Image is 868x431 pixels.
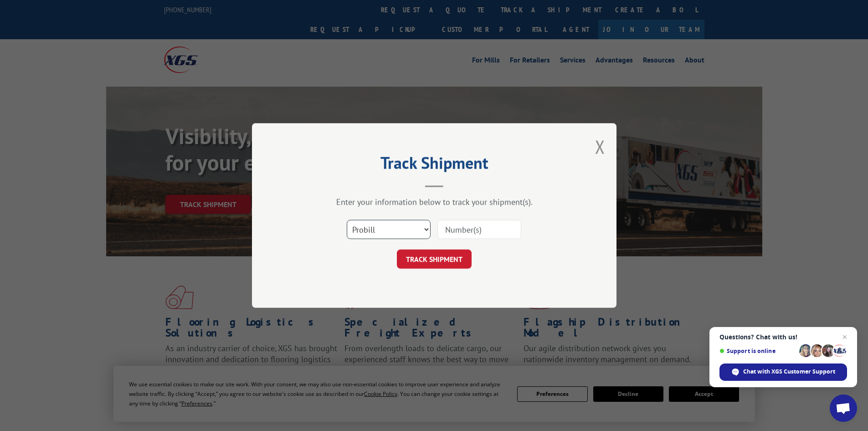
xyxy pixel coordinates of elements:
[839,332,850,343] span: Close chat
[298,156,571,174] h2: Track Shipment
[719,348,796,354] span: Support is online
[719,333,847,341] span: Questions? Chat with us!
[719,363,847,381] div: Chat with XGS Customer Support
[595,135,605,159] button: Close modal
[298,197,571,207] div: Enter your information below to track your shipment(s).
[397,249,472,269] button: TRACK SHIPMENT
[437,220,521,239] input: Number(s)
[743,368,835,376] span: Chat with XGS Customer Support
[830,395,857,422] div: Open chat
